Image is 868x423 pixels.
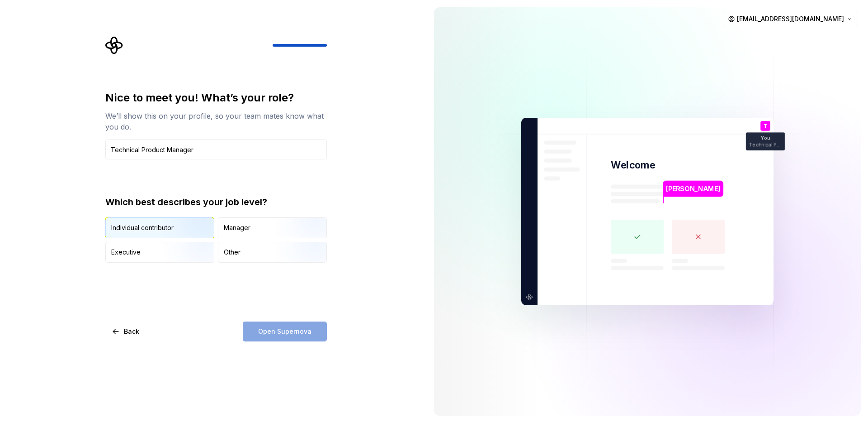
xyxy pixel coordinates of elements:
[105,196,327,208] div: Which best describes your job level?
[224,223,250,232] div: Manager
[224,248,241,257] div: Other
[105,36,123,54] svg: Supernova Logo
[764,124,767,129] p: T
[124,327,139,336] span: Back
[611,159,655,172] p: Welcome
[724,11,857,27] button: [EMAIL_ADDRESS][DOMAIN_NAME]
[761,136,770,141] p: You
[111,223,174,232] div: Individual contributor
[105,111,327,132] div: We’ll show this on your profile, so your team mates know what you do.
[737,14,844,24] span: [EMAIL_ADDRESS][DOMAIN_NAME]
[111,248,141,257] div: Executive
[105,139,327,159] input: Job title
[105,91,327,105] div: Nice to meet you! What’s your role?
[666,184,720,194] p: [PERSON_NAME]
[105,322,147,341] button: Back
[749,142,782,147] p: Technical Product Manager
